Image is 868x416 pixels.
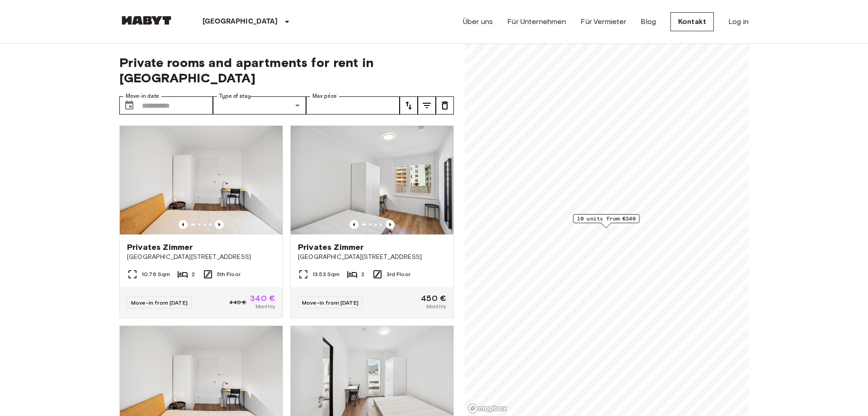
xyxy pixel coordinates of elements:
[192,270,195,278] span: 2
[131,299,188,306] span: Move-in from [DATE]
[507,16,566,27] a: Für Unternehmen
[349,220,359,229] button: Previous image
[119,16,174,25] img: Habyt
[387,270,410,278] span: 3rd Floor
[291,126,453,234] img: Marketing picture of unit AT-21-001-065-01
[119,125,283,318] a: Marketing picture of unit AT-21-001-089-02Previous imagePrevious imagePrivates Zimmer[GEOGRAPHIC_...
[302,299,359,306] span: Move-in from [DATE]
[127,242,193,253] span: Privates Zimmer
[312,270,340,278] span: 13.53 Sqm
[580,16,626,27] a: Für Vermieter
[361,270,364,278] span: 2
[418,96,436,115] button: tune
[219,92,251,100] label: Type of stay
[126,92,159,100] label: Move-in date
[312,92,337,100] label: Max price
[179,220,188,229] button: Previous image
[421,294,446,302] span: 450 €
[229,298,246,306] span: 440 €
[120,126,283,234] img: Marketing picture of unit AT-21-001-089-02
[728,16,749,27] a: Log in
[217,270,241,278] span: 5th Floor
[386,220,395,229] button: Previous image
[127,253,275,262] span: [GEOGRAPHIC_DATA][STREET_ADDRESS]
[119,55,454,86] span: Private rooms and apartments for rent in [GEOGRAPHIC_DATA]
[298,242,363,253] span: Privates Zimmer
[670,12,714,31] a: Kontakt
[142,270,170,278] span: 10.76 Sqm
[120,96,138,115] button: Choose date
[577,215,636,223] span: 10 units from €340
[436,96,454,115] button: tune
[641,16,656,27] a: Blog
[426,302,446,311] span: Monthly
[400,96,418,115] button: tune
[298,253,446,262] span: [GEOGRAPHIC_DATA][STREET_ADDRESS]
[463,16,493,27] a: Über uns
[255,302,275,311] span: Monthly
[215,220,224,229] button: Previous image
[203,16,278,27] p: [GEOGRAPHIC_DATA]
[573,214,640,228] div: Map marker
[467,403,507,414] a: Mapbox logo
[290,125,454,318] a: Marketing picture of unit AT-21-001-065-01Previous imagePrevious imagePrivates Zimmer[GEOGRAPHIC_...
[250,294,275,302] span: 340 €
